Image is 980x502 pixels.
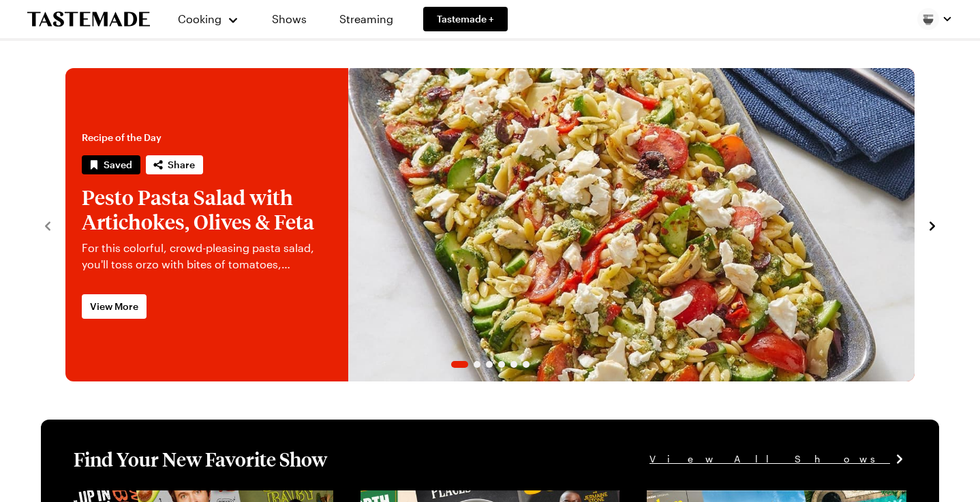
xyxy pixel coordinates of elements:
button: Cooking [177,3,239,35]
span: Saved [104,158,132,172]
a: View More [82,294,147,319]
button: Unsave Recipe [82,155,140,174]
a: View All Shows [649,452,906,467]
span: Go to slide 2 [474,361,480,368]
img: Profile picture [917,8,939,30]
span: Go to slide 4 [498,361,505,368]
span: View All Shows [649,452,890,467]
a: To Tastemade Home Page [27,12,150,27]
span: Share [168,158,195,172]
button: navigate to previous item [41,217,55,233]
button: Share [146,155,203,174]
h1: Find Your New Favorite Show [74,447,327,471]
button: Profile picture [917,8,953,30]
span: Go to slide 1 [451,361,468,368]
div: 1 / 6 [65,68,915,381]
button: navigate to next item [925,217,939,233]
span: Tastemade + [437,12,494,26]
a: Tastemade + [423,7,508,31]
span: View More [90,300,138,313]
span: Go to slide 6 [523,361,530,368]
span: Go to slide 5 [510,361,517,368]
span: Cooking [178,12,221,25]
span: Go to slide 3 [486,361,493,368]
